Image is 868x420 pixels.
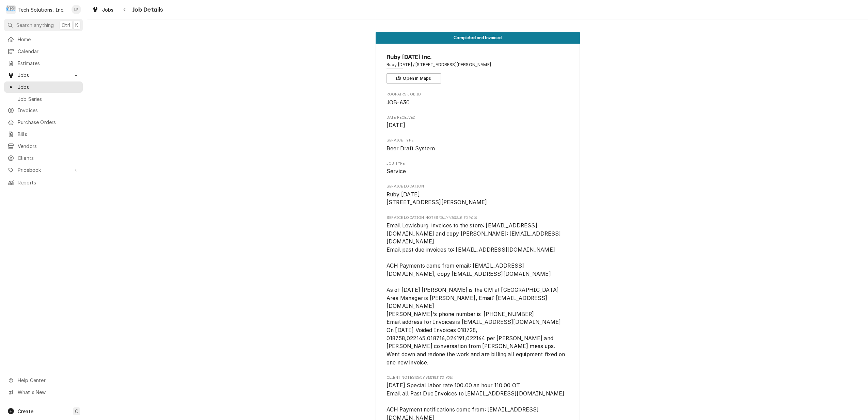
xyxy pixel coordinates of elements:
div: Tech Solutions, Inc. [18,6,64,13]
span: Roopairs Job ID [386,92,569,97]
span: Jobs [102,6,114,13]
a: Home [4,34,83,45]
span: Invoices [18,107,79,114]
span: Bills [18,131,79,138]
div: Job Type [386,161,569,176]
span: Ruby [DATE] [STREET_ADDRESS][PERSON_NAME] [386,191,487,206]
span: (Only Visible to You) [415,376,453,379]
span: Pricebook [18,166,69,174]
button: Navigate back [120,4,130,15]
button: Open in Maps [386,73,441,84]
a: Go to Help Center [4,375,83,386]
span: Completed and Invoiced [454,35,502,40]
a: Bills [4,129,83,140]
span: Name [386,52,569,62]
div: Tech Solutions, Inc.'s Avatar [6,5,16,14]
span: Job Series [18,95,79,103]
span: Jobs [18,84,79,91]
a: Jobs [4,81,83,93]
span: Estimates [18,60,79,67]
a: Go to What's New [4,387,83,398]
span: Date Received [386,115,569,120]
span: Service Location [386,191,569,207]
span: Job Details [130,5,163,14]
div: Service Type [386,138,569,152]
span: Service [386,168,406,175]
span: Reports [18,179,79,186]
span: Email Lewisburg invoices to the store: [EMAIL_ADDRESS][DOMAIN_NAME] and copy [PERSON_NAME]: [EMAI... [386,222,566,366]
span: K [75,21,78,29]
span: Service Location [386,184,569,189]
span: Calendar [18,48,79,55]
a: Clients [4,152,83,164]
span: Service Type [386,138,569,143]
div: Status [376,32,580,44]
a: Go to Jobs [4,70,83,81]
span: Purchase Orders [18,119,79,126]
span: [object Object] [386,222,569,366]
a: Reports [4,177,83,188]
span: Address [386,62,569,68]
span: Service Location Notes [386,215,569,221]
span: Ctrl [62,21,70,29]
span: Job Type [386,167,569,176]
span: Create [18,408,33,414]
span: What's New [18,389,79,396]
span: Jobs [18,72,69,79]
span: Client Notes [386,375,569,380]
div: [object Object] [386,215,569,367]
span: (Only Visible to You) [439,216,477,220]
span: Service Type [386,145,569,153]
a: Estimates [4,58,83,69]
span: Date Received [386,121,569,130]
a: Calendar [4,46,83,57]
a: Vendors [4,140,83,152]
span: Vendors [18,142,79,150]
a: Purchase Orders [4,117,83,128]
span: Job Type [386,161,569,166]
span: Roopairs Job ID [386,99,569,107]
a: Jobs [89,4,116,15]
div: LP [72,5,81,14]
button: Search anythingCtrlK [4,19,83,31]
span: Search anything [16,21,54,29]
div: Lisa Paschal's Avatar [72,5,81,14]
span: Help Center [18,377,79,384]
a: Job Series [4,93,83,105]
a: Invoices [4,105,83,116]
div: Roopairs Job ID [386,92,569,106]
a: Go to Pricebook [4,164,83,176]
div: Service Location [386,184,569,207]
span: Home [18,36,79,43]
span: Beer Draft System [386,145,435,152]
span: Clients [18,154,79,162]
div: Date Received [386,115,569,130]
div: Client Information [386,52,569,84]
div: T [6,5,16,14]
span: [DATE] [386,122,405,129]
span: JOB-630 [386,99,410,106]
span: C [75,408,78,415]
